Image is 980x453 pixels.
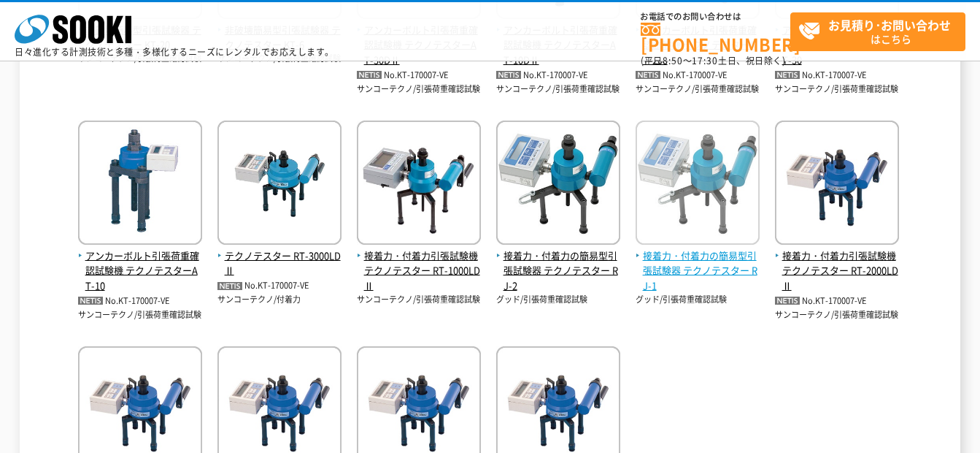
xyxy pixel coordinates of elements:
p: サンコーテクノ/引張荷重確認試験 [357,294,481,306]
img: テクノテスター RT-1000LDⅡ [357,121,481,248]
p: 日々進化する計測技術と多種・多様化するニーズにレンタルでお応えします。 [15,47,334,56]
span: 接着力・付着力の簡易型引張試験器 テクノテスター RJ-2 [496,248,620,294]
a: アンカーボルト引張荷重確認試験機 テクノテスターAT-10 [78,233,202,294]
img: RT-3000LDⅡ [217,121,342,248]
a: 接着力・付着力引張試験機 テクノテスター RT-1000LDⅡ [357,233,481,294]
a: 接着力・付着力引張試験機 テクノテスター RT-2000LDⅡ [775,233,899,294]
img: テクノテスター RJ-1 [636,121,760,248]
a: お見積り･お問い合わせはこちら [790,12,965,51]
p: サンコーテクノ/引張荷重確認試験 [636,83,760,96]
span: 接着力・付着力引張試験機 テクノテスター RT-2000LDⅡ [775,248,899,294]
p: No.KT-170007-VE [217,278,342,294]
a: [PHONE_NUMBER] [641,23,790,53]
a: テクノテスター RT-3000LDⅡ [217,233,342,278]
p: No.KT-170007-VE [775,294,899,309]
span: お電話でのお問い合わせは [641,12,790,21]
a: 接着力・付着力の簡易型引張試験器 テクノテスター RJ-2 [496,233,620,294]
p: サンコーテクノ/引張荷重確認試験 [775,309,899,321]
p: No.KT-170007-VE [636,68,760,83]
span: はこちら [798,13,965,50]
p: グッド/引張荷重確認試験 [496,294,620,306]
img: テクノテスターAT-10 [78,121,202,248]
p: サンコーテクノ/引張荷重確認試験 [78,309,202,321]
p: No.KT-170007-VE [775,68,899,83]
span: 接着力・付着力の簡易型引張試験器 テクノテスター RJ-1 [636,248,760,294]
span: アンカーボルト引張荷重確認試験機 テクノテスターAT-10 [78,248,202,294]
a: 接着力・付着力の簡易型引張試験器 テクノテスター RJ-1 [636,233,760,294]
p: No.KT-170007-VE [357,68,481,83]
span: (平日 ～ 土日、祝日除く) [641,54,785,67]
span: 接着力・付着力引張試験機 テクノテスター RT-1000LDⅡ [357,248,481,294]
p: サンコーテクノ/引張荷重確認試験 [775,83,899,96]
span: 8:50 [663,54,683,67]
p: グッド/引張荷重確認試験 [636,294,760,306]
p: サンコーテクノ/付着力 [217,294,342,306]
span: テクノテスター RT-3000LDⅡ [217,248,342,279]
strong: お見積り･お問い合わせ [828,16,951,34]
p: No.KT-170007-VE [78,294,202,309]
p: No.KT-170007-VE [496,68,620,83]
p: サンコーテクノ/引張荷重確認試験 [357,83,481,96]
p: サンコーテクノ/引張荷重確認試験 [496,83,620,96]
span: 17:30 [692,54,718,67]
img: テクノテスター RJ-2 [496,121,620,248]
img: テクノテスター RT-2000LDⅡ [775,121,899,248]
